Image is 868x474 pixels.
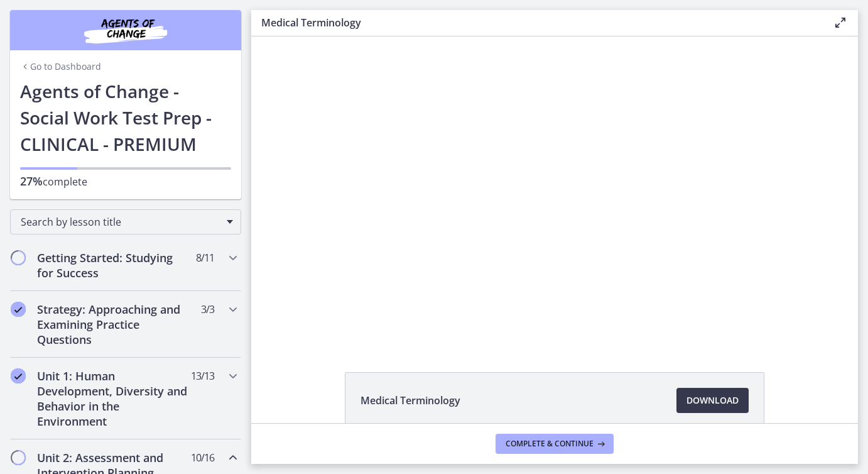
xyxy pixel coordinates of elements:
span: Download [686,393,739,408]
h1: Agents of Change - Social Work Test Prep - CLINICAL - PREMIUM [20,78,231,157]
span: 13 / 13 [191,368,214,383]
i: Completed [11,368,26,383]
h2: Getting Started: Studying for Success [37,250,190,280]
span: 10 / 16 [191,450,214,465]
img: Agents of Change Social Work Test Prep [50,15,201,45]
a: Download [676,388,749,413]
h2: Unit 1: Human Development, Diversity and Behavior in the Environment [37,368,190,429]
span: 3 / 3 [201,302,214,317]
iframe: Video Lesson [251,36,858,343]
span: Complete & continue [506,439,594,449]
p: complete [20,174,231,189]
a: Go to Dashboard [20,60,101,73]
span: 8 / 11 [196,250,214,265]
span: Search by lesson title [21,215,220,229]
h2: Strategy: Approaching and Examining Practice Questions [37,302,190,347]
div: Search by lesson title [10,209,241,234]
span: Medical Terminology [361,393,460,408]
i: Completed [11,302,26,317]
h3: Medical Terminology [261,15,813,30]
span: 27% [20,174,43,189]
button: Complete & continue [496,434,614,454]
